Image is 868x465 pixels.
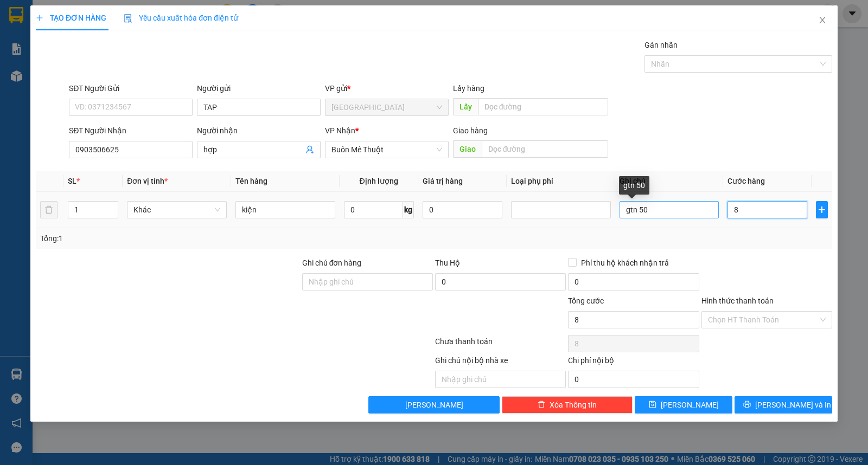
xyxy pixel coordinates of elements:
input: 0 [423,201,502,218]
button: deleteXóa Thông tin [502,396,633,414]
input: VD: Bàn, Ghế [235,201,335,218]
span: SL [68,177,76,185]
span: Buôn Mê Thuột [331,141,442,158]
div: SĐT Người Nhận [69,125,193,137]
span: Tổng cước [568,296,604,305]
div: VP gửi [325,82,449,94]
div: Người gửi [197,82,321,94]
span: close [818,16,827,24]
span: Lấy hàng [453,84,484,93]
button: delete [40,201,58,218]
div: SĐT Người Gửi [69,82,193,94]
span: delete [538,401,545,409]
span: user-add [305,145,314,154]
input: Dọc đường [482,140,609,158]
span: Khác [133,202,220,218]
span: VP Nhận [325,126,355,135]
span: Lấy [453,98,478,115]
button: plus [816,201,828,218]
button: Close [807,5,838,36]
span: Cước hàng [727,177,765,185]
button: printer[PERSON_NAME] và In [735,396,832,414]
span: save [649,401,656,409]
span: [PERSON_NAME] [661,399,719,411]
label: Gán nhãn [644,41,678,49]
span: Xóa Thông tin [550,399,597,411]
input: Ghi Chú [620,201,719,218]
span: [PERSON_NAME] [405,399,463,411]
span: Đơn vị tính [127,177,168,185]
span: TẠO ĐƠN HÀNG [36,14,106,22]
span: Giá trị hàng [423,177,463,185]
li: [GEOGRAPHIC_DATA] [5,5,157,64]
button: save[PERSON_NAME] [635,396,732,414]
span: Tên hàng [235,177,267,185]
div: Tổng: 1 [40,232,336,244]
li: VP Buôn Mê Thuột [75,76,144,88]
span: Định lượng [360,177,398,185]
label: Ghi chú đơn hàng [302,259,362,267]
li: VP [GEOGRAPHIC_DATA] [5,76,75,112]
span: kg [403,201,414,218]
span: printer [743,401,751,409]
img: logo.jpg [5,5,43,43]
button: [PERSON_NAME] [368,396,499,414]
div: Ghi chú nội bộ nhà xe [435,354,566,371]
input: Nhập ghi chú [435,371,566,388]
span: [PERSON_NAME] và In [755,399,831,411]
span: Giao [453,140,482,158]
span: Phí thu hộ khách nhận trả [577,257,673,269]
span: Thu Hộ [435,259,460,267]
label: Hình thức thanh toán [701,296,774,305]
span: Sài Gòn [331,99,442,115]
span: plus [816,205,827,214]
div: Người nhận [197,125,321,137]
img: icon [124,14,132,23]
span: Yêu cầu xuất hóa đơn điện tử [124,14,238,22]
div: Chưa thanh toán [434,335,567,354]
span: plus [36,14,43,22]
span: Giao hàng [453,126,488,135]
input: Dọc đường [478,98,609,115]
div: Chi phí nội bộ [568,354,699,371]
th: Ghi chú [615,171,724,192]
div: gtn 50 [619,176,649,195]
input: Ghi chú đơn hàng [302,273,433,290]
th: Loại phụ phí [507,171,615,192]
